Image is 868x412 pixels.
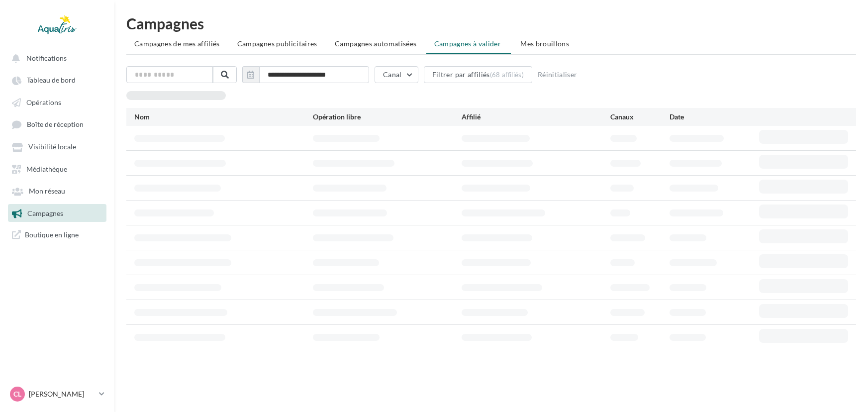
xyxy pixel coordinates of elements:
[462,112,610,122] div: Affilié
[490,71,524,79] div: (68 affiliés)
[237,39,317,48] span: Campagnes publicitaires
[534,69,581,81] button: Réinitialiser
[610,112,670,122] div: Canaux
[6,182,108,200] a: Mon réseau
[335,39,417,48] span: Campagnes automatisées
[313,112,462,122] div: Opération libre
[6,160,108,178] a: Médiathèque
[126,16,856,31] h1: Campagnes
[6,137,108,155] a: Visibilité locale
[27,120,84,129] span: Boîte de réception
[29,187,65,196] span: Mon réseau
[6,115,108,133] a: Boîte de réception
[375,66,418,83] button: Canal
[26,165,67,173] span: Médiathèque
[25,230,79,239] span: Boutique en ligne
[134,112,313,122] div: Nom
[26,98,61,106] span: Opérations
[520,39,569,48] span: Mes brouillons
[6,49,104,67] button: Notifications
[29,389,95,399] p: [PERSON_NAME]
[6,71,108,89] a: Tableau de bord
[6,93,108,111] a: Opérations
[424,66,532,83] button: Filtrer par affiliés(68 affiliés)
[670,112,759,122] div: Date
[26,54,67,62] span: Notifications
[28,143,76,151] span: Visibilité locale
[8,385,106,404] a: CL [PERSON_NAME]
[6,204,108,222] a: Campagnes
[6,226,108,243] a: Boutique en ligne
[27,76,76,85] span: Tableau de bord
[13,389,21,399] span: CL
[27,209,63,217] span: Campagnes
[134,39,220,48] span: Campagnes de mes affiliés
